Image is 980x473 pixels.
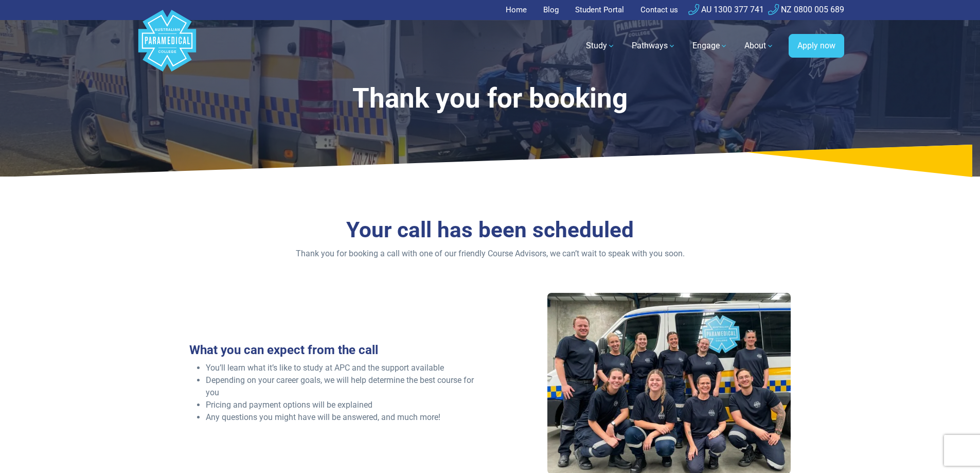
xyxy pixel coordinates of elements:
a: Study [580,31,621,60]
li: Any questions you might have will be answered, and much more! [206,411,484,424]
a: About [738,31,780,60]
h1: Thank you for booking [225,82,756,115]
a: NZ 0800 005 689 [768,5,844,14]
a: Engage [686,31,734,60]
li: Pricing and payment options will be explained [206,399,484,411]
li: You’ll learn what it’s like to study at APC and the support available [206,362,484,374]
a: AU 1300 377 741 [688,5,764,14]
p: Thank you for booking a call with one of our friendly Course Advisors, we can’t wait to speak wit... [189,248,791,260]
li: Depending on your career goals, we will help determine the best course for you [206,374,484,399]
a: Apply now [789,34,844,58]
h3: Your call has been scheduled [189,217,791,243]
a: Pathways [626,31,682,60]
a: Australian Paramedical College [136,20,198,72]
strong: What you can expect from the call [189,343,378,357]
